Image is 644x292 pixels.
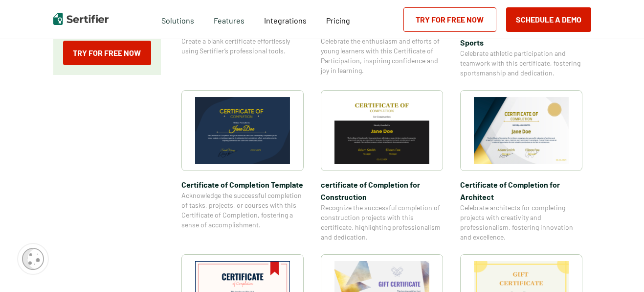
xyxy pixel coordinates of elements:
[506,7,591,32] button: Schedule a Demo
[264,16,307,25] span: Integrations
[334,97,429,164] img: certificate of Completion for Construction
[181,90,304,242] a: Certificate of Completion TemplateCertificate of Completion TemplateAcknowledge the successful co...
[326,13,350,25] a: Pricing
[22,248,44,270] img: Cookie Popup Icon
[460,203,582,242] span: Celebrate architects for completing projects with creativity and professionalism, fostering innov...
[181,178,304,191] span: Certificate of Completion Template
[321,178,443,203] span: certificate of Completion for Construction
[214,13,244,25] span: Features
[181,36,304,56] span: Create a blank certificate effortlessly using Sertifier’s professional tools.
[321,203,443,242] span: Recognize the successful completion of construction projects with this certificate, highlighting ...
[403,7,496,32] a: Try for Free Now
[195,97,290,164] img: Certificate of Completion Template
[264,13,307,25] a: Integrations
[161,13,194,25] span: Solutions
[326,16,350,25] span: Pricing
[595,245,644,292] iframe: Chat Widget
[460,49,582,78] span: Celebrate athletic participation and teamwork with this certificate, fostering sportsmanship and ...
[53,13,109,25] img: Sertifier | Digital Credentialing Platform
[460,90,582,242] a: Certificate of Completion​ for ArchitectCertificate of Completion​ for ArchitectCelebrate archite...
[474,97,569,164] img: Certificate of Completion​ for Architect
[321,36,443,75] span: Celebrate the enthusiasm and efforts of young learners with this Certificate of Participation, in...
[63,41,151,65] a: Try for Free Now
[181,191,304,230] span: Acknowledge the successful completion of tasks, projects, or courses with this Certificate of Com...
[321,90,443,242] a: certificate of Completion for Constructioncertificate of Completion for ConstructionRecognize the...
[460,178,582,203] span: Certificate of Completion​ for Architect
